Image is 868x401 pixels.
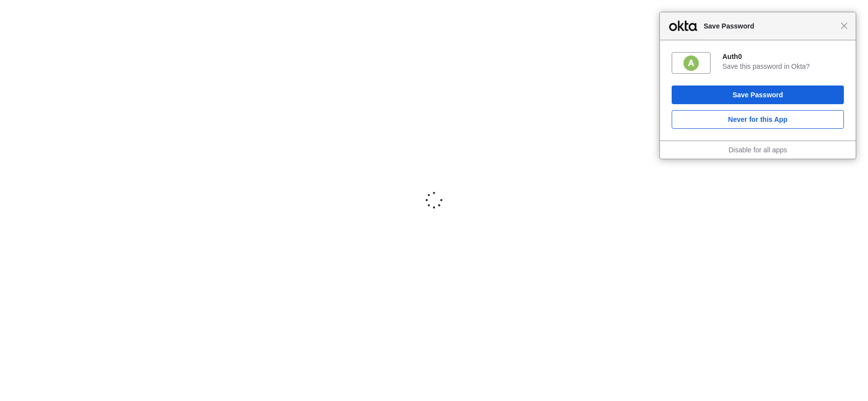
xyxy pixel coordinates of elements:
[699,20,840,32] span: Save Password
[682,55,700,72] img: 8VmfUXAAAABklEQVQDACnW1rNnVkL3AAAAAElFTkSuQmCC
[672,86,844,104] button: Save Password
[728,146,787,154] a: Disable for all apps
[840,22,848,29] span: Close
[672,110,844,129] button: Never for this App
[722,52,844,61] div: Auth0
[722,62,844,71] div: Save this password in Okta?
